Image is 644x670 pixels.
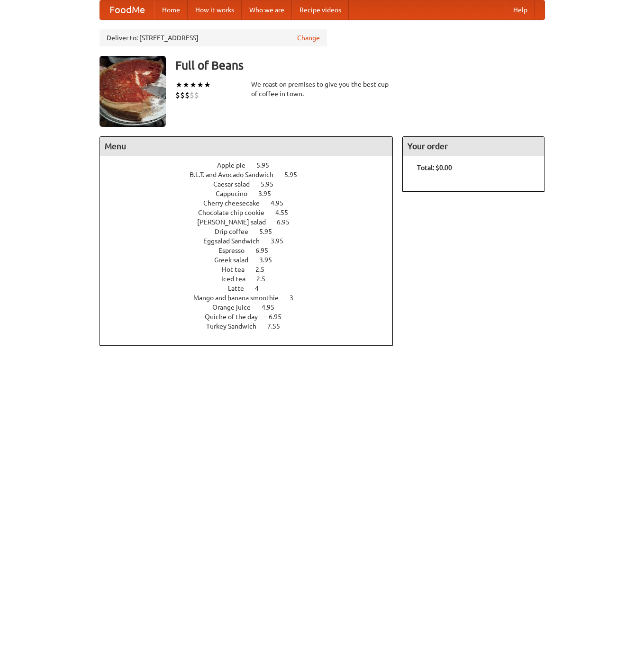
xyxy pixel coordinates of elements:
li: $ [175,90,180,100]
div: Deliver to: [STREET_ADDRESS] [100,29,327,46]
a: Eggsalad Sandwich 3.95 [203,237,301,245]
a: Chocolate chip cookie 4.55 [198,209,306,216]
span: 7.55 [267,322,290,330]
span: B.L.T. and Avocado Sandwich [190,171,283,179]
span: Orange juice [212,304,260,311]
span: Iced tea [221,275,255,283]
span: 5.95 [261,180,283,188]
span: 4.55 [275,209,298,216]
li: $ [194,90,199,100]
a: Apple pie 5.95 [217,161,287,169]
span: 6.95 [269,313,291,321]
li: ★ [197,80,204,90]
span: 2.5 [256,275,275,283]
li: ★ [190,80,197,90]
a: Orange juice 4.95 [212,304,292,311]
li: ★ [204,80,211,90]
span: Drip coffee [215,228,258,235]
a: Cappucino 3.95 [216,190,289,197]
img: angular.jpg [100,56,166,127]
a: Who we are [242,0,292,19]
span: Caesar salad [213,180,259,188]
span: Cappucino [216,190,257,197]
span: 3.95 [259,256,281,264]
a: Quiche of the day 6.95 [205,313,299,321]
span: 4 [255,285,268,292]
span: Mango and banana smoothie [193,294,288,302]
a: [PERSON_NAME] salad 6.95 [197,218,307,226]
h4: Menu [100,137,393,156]
span: 3.95 [258,190,281,197]
div: We roast on premises to give you the best cup of coffee in town. [251,80,393,98]
span: [PERSON_NAME] salad [197,218,275,226]
span: Chocolate chip cookie [198,209,274,216]
span: 6.95 [277,218,299,226]
a: Turkey Sandwich 7.55 [206,322,298,330]
span: 5.95 [284,171,307,179]
li: ★ [182,80,190,90]
li: $ [190,90,194,100]
span: Hot tea [222,266,254,273]
a: Change [297,33,320,43]
span: 5.95 [259,228,281,235]
span: Apple pie [217,161,255,169]
a: FoodMe [100,0,154,19]
a: B.L.T. and Avocado Sandwich 5.95 [190,171,315,179]
a: Drip coffee 5.95 [215,228,290,235]
span: Eggsalad Sandwich [203,237,269,245]
a: How it works [188,0,242,19]
h4: Your order [403,137,544,156]
li: $ [180,90,185,100]
li: $ [185,90,190,100]
a: Cherry cheesecake 4.95 [203,199,301,207]
span: Greek salad [214,256,258,264]
span: 4.95 [262,304,284,311]
a: Latte 4 [228,285,276,292]
h3: Full of Beans [175,56,545,75]
span: 3.95 [271,237,293,245]
a: Greek salad 3.95 [214,256,290,264]
span: Latte [228,285,254,292]
span: 4.95 [271,199,293,207]
li: ★ [175,80,182,90]
span: Espresso [218,247,254,254]
b: Total: $0.00 [417,164,452,171]
span: 3 [290,294,303,302]
a: Recipe videos [292,0,349,19]
a: Iced tea 2.5 [221,275,283,283]
span: Turkey Sandwich [206,322,266,330]
a: Caesar salad 5.95 [213,180,291,188]
a: Espresso 6.95 [218,247,286,254]
a: Mango and banana smoothie 3 [193,294,311,302]
a: Hot tea 2.5 [222,266,282,273]
span: 2.5 [255,266,274,273]
span: 6.95 [255,247,278,254]
a: Home [154,0,188,19]
span: Quiche of the day [205,313,267,321]
a: Help [506,0,535,19]
span: Cherry cheesecake [203,199,269,207]
span: 5.95 [256,161,279,169]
